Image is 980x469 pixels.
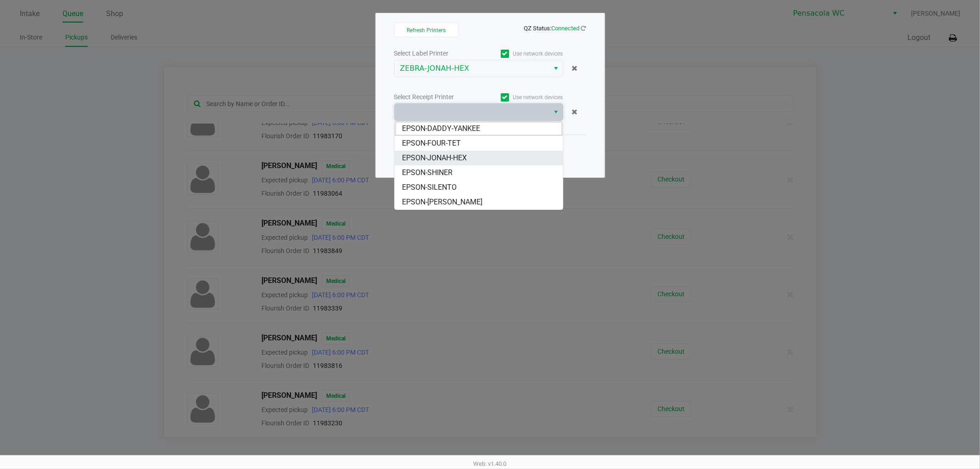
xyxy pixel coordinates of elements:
span: Connected [552,25,580,32]
span: Web: v1.40.0 [474,460,507,467]
span: QZ Status: [524,25,586,32]
span: Refresh Printers [407,27,446,34]
span: EPSON-SILENTO [402,182,457,193]
div: Select Receipt Printer [394,92,479,102]
div: Select Label Printer [394,49,479,58]
span: EPSON-FOUR-TET [402,138,461,149]
button: Select [549,104,563,120]
span: EPSON-DADDY-YANKEE [402,123,480,134]
button: Refresh Printers [394,23,459,37]
span: EPSON-JONAH-HEX [402,153,467,164]
label: Use network devices [479,50,563,58]
label: Use network devices [479,93,563,102]
span: EPSON-[PERSON_NAME] [402,197,482,208]
span: ZEBRA-JONAH-HEX [400,63,544,74]
span: EPSON-SHINER [402,167,453,178]
button: Select [549,60,563,77]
